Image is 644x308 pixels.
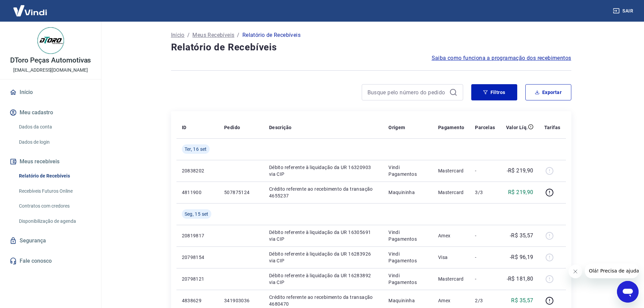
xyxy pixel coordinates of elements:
p: 20838202 [182,167,213,174]
p: Maquininha [388,297,427,304]
p: Valor Líq. [506,124,528,131]
a: Dados da conta [16,120,93,134]
a: Contratos com credores [16,199,93,213]
a: Início [8,85,93,100]
p: Maquininha [388,189,427,196]
p: 2/3 [475,297,495,304]
p: Amex [438,232,464,239]
img: c76ab9b2-0c5c-4c8d-8909-67e594a7f47e.jpeg [37,27,64,54]
p: 4811900 [182,189,213,196]
p: Débito referente à liquidação da UR 16283892 via CIP [269,272,378,286]
a: Segurança [8,233,93,248]
span: Olá! Precisa de ajuda? [4,5,57,10]
p: Pedido [224,124,240,131]
a: Início [171,31,185,39]
p: Tarifas [544,124,560,131]
a: Recebíveis Futuros Online [16,184,93,198]
p: Mastercard [438,167,464,174]
iframe: Mensagem da empresa [585,263,639,278]
p: / [187,31,190,39]
a: Dados de login [16,135,93,149]
p: Origem [388,124,405,131]
p: Vindi Pagamentos [388,229,427,242]
p: -R$ 219,90 [507,167,533,175]
p: Vindi Pagamentos [388,164,427,177]
p: Crédito referente ao recebimento da transação 4680470 [269,294,378,307]
p: Visa [438,254,464,261]
p: DToro Peças Automotivas [10,57,91,64]
p: Mastercard [438,189,464,196]
p: - [475,254,495,261]
p: - [475,276,495,282]
p: 4838629 [182,297,213,304]
button: Sair [612,5,636,17]
p: Débito referente à liquidação da UR 16320903 via CIP [269,164,378,177]
a: Disponibilização de agenda [16,214,93,228]
p: Débito referente à liquidação da UR 16283926 via CIP [269,251,378,264]
button: Exportar [525,84,571,100]
p: 3/3 [475,189,495,196]
p: -R$ 181,80 [507,275,533,283]
span: Seg, 15 set [185,211,209,217]
p: Crédito referente ao recebimento da transação 4655237 [269,186,378,199]
button: Meus recebíveis [8,154,93,169]
p: Vindi Pagamentos [388,251,427,264]
p: 20798121 [182,276,213,282]
p: Vindi Pagamentos [388,272,427,286]
a: Fale conosco [8,254,93,268]
p: R$ 219,90 [508,188,533,196]
p: R$ 35,57 [511,297,533,305]
p: Parcelas [475,124,495,131]
p: / [237,31,239,39]
p: 20798154 [182,254,213,261]
img: Vindi [8,0,52,21]
p: Débito referente à liquidação da UR 16305691 via CIP [269,229,378,242]
span: Ter, 16 set [185,146,207,152]
a: Relatório de Recebíveis [16,169,93,183]
p: -R$ 35,57 [510,232,533,240]
p: Descrição [269,124,292,131]
p: [EMAIL_ADDRESS][DOMAIN_NAME] [13,67,88,74]
p: -R$ 96,19 [510,253,533,261]
p: 341903036 [224,297,258,304]
button: Meu cadastro [8,105,93,120]
a: Saiba como funciona a programação dos recebimentos [432,54,571,62]
p: Pagamento [438,124,464,131]
p: 507875124 [224,189,258,196]
a: Meus Recebíveis [192,31,234,39]
p: - [475,232,495,239]
p: Amex [438,297,464,304]
p: - [475,167,495,174]
button: Filtros [471,84,517,100]
p: Relatório de Recebíveis [242,31,301,39]
p: Mastercard [438,276,464,282]
input: Busque pelo número do pedido [367,87,447,97]
h4: Relatório de Recebíveis [171,41,571,54]
p: ID [182,124,187,131]
iframe: Botão para abrir a janela de mensagens [617,281,639,303]
iframe: Fechar mensagem [569,265,582,278]
p: 20819817 [182,232,213,239]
